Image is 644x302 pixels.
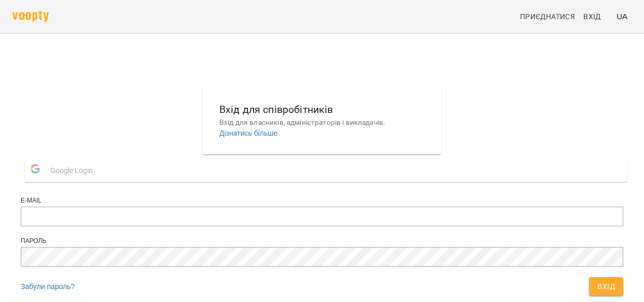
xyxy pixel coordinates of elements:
button: UA [612,7,632,26]
span: Приєднатися [520,10,575,23]
div: Пароль [21,237,623,246]
span: UA [617,11,627,22]
span: Вхід [583,10,601,23]
button: Вхід [589,277,623,296]
p: Вхід для власників, адміністраторів і викладачів. [219,118,425,128]
h6: Вхід для співробітників [219,102,425,118]
button: Вхід для співробітниківВхід для власників, адміністраторів і викладачів.Дізнатись більше [211,93,433,147]
a: Вхід [579,7,612,26]
a: Забули пароль? [21,282,75,291]
span: Google Login [50,160,98,181]
img: voopty.png [12,11,49,22]
a: Дізнатись більше [219,129,277,137]
div: E-mail [21,196,623,205]
span: Вхід [597,280,615,293]
button: Google Login [25,159,627,182]
a: Приєднатися [516,7,579,26]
